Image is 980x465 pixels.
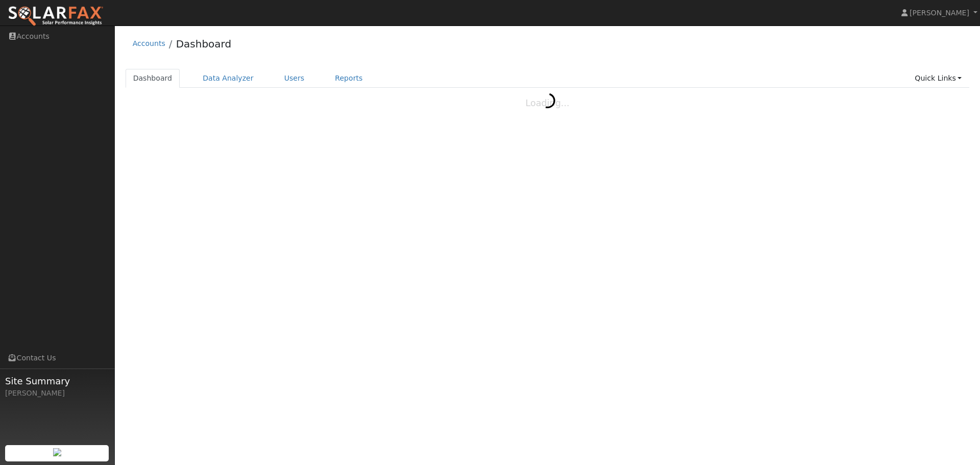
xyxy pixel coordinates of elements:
span: Site Summary [5,374,109,388]
a: Dashboard [176,38,232,50]
span: [PERSON_NAME] [910,9,969,17]
a: Users [277,69,312,88]
a: Data Analyzer [195,69,261,88]
img: SolarFax [8,6,104,27]
a: Reports [327,69,370,88]
a: Dashboard [126,69,180,88]
a: Accounts [133,39,165,47]
a: Quick Links [907,69,969,88]
img: retrieve [53,448,61,456]
div: [PERSON_NAME] [5,388,109,399]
